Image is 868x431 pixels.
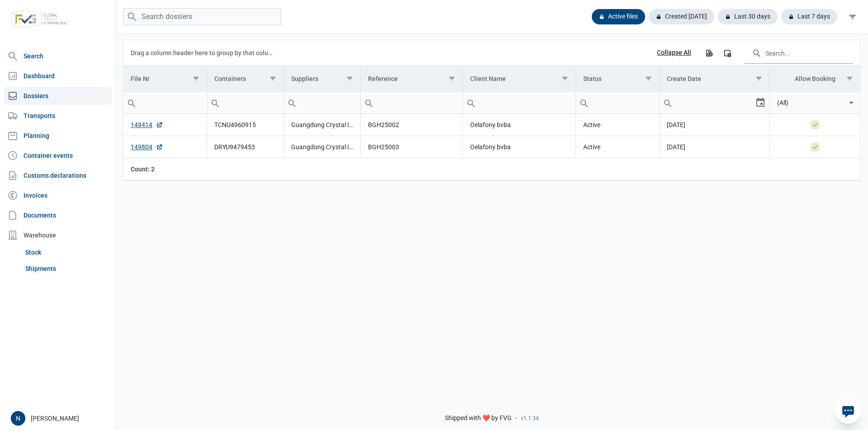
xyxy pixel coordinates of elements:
a: Planning [4,127,112,145]
div: Search box [361,92,377,114]
input: Search dossiers [123,8,281,26]
span: Show filter options for column 'Allow Booking' [846,75,853,82]
div: Data grid toolbar [131,40,853,66]
div: Search box [207,92,223,114]
span: - [515,414,517,422]
span: [DATE] [667,121,685,128]
td: Column Suppliers [284,66,361,92]
a: Transports [4,107,112,125]
td: Column Status [576,66,660,92]
td: Column Allow Booking [770,66,860,92]
input: Filter cell [361,92,462,114]
div: Created [DATE] [649,9,714,24]
a: Customs declarations [4,166,112,185]
span: Show filter options for column 'Reference' [448,75,455,82]
div: filter [844,9,861,25]
div: Data grid with 2 rows and 8 columns [123,40,860,180]
input: Filter cell [660,92,755,114]
td: Guangdong Crystal Island Healthwise Co., Ltd. [284,114,361,136]
div: Reference [368,75,398,82]
td: Filter cell [284,92,361,114]
a: Search [4,47,112,65]
div: Client Name [470,75,506,82]
td: Column Create Date [660,66,770,92]
td: Filter cell [462,92,576,114]
td: Column Client Name [462,66,576,92]
td: Active [576,114,660,136]
td: Filter cell [770,92,860,114]
div: Active files [592,9,645,24]
td: Filter cell [660,92,770,114]
span: Show filter options for column 'Status' [645,75,652,82]
input: Search in the data grid [745,42,853,64]
input: Filter cell [463,92,576,114]
button: N [11,411,25,426]
div: Warehouse [4,226,112,244]
a: Dashboard [4,67,112,85]
span: Show filter options for column 'Client Name' [561,75,568,82]
td: BGH25003 [361,136,463,158]
div: [PERSON_NAME] [11,411,110,426]
a: Stock [22,244,112,260]
td: Filter cell [576,92,660,114]
div: Search box [576,92,592,114]
div: Search box [284,92,300,114]
span: v1.1.34 [521,415,539,422]
div: Suppliers [291,75,318,82]
a: 149804 [131,142,163,152]
div: Search box [660,92,676,114]
div: Export all data to Excel [701,45,717,61]
span: Show filter options for column 'Containers' [269,75,276,82]
span: Shipped with ❤️ by FVG [445,414,512,422]
a: Documents [4,206,112,224]
div: Status [583,75,602,82]
div: File Nr Count: 2 [131,165,200,174]
input: Filter cell [770,92,846,114]
div: Allow Booking [795,75,835,82]
a: Invoices [4,186,112,204]
td: Column File Nr [123,66,207,92]
td: Guangdong Crystal Island Healthwise Co., Ltd. [284,136,361,158]
td: Active [576,136,660,158]
input: Filter cell [207,92,283,114]
div: Select [755,92,766,114]
div: Last 7 days [781,9,837,24]
span: Show filter options for column 'Suppliers' [346,75,353,82]
div: Drag a column header here to group by that column [131,46,276,60]
td: BGH25002 [361,114,463,136]
span: Show filter options for column 'Create Date' [755,75,762,82]
a: 149414 [131,120,163,129]
div: File Nr [131,75,150,82]
div: Last 30 days [718,9,778,24]
div: Create Date [667,75,701,82]
input: Filter cell [123,92,207,114]
img: FVG - Global freight forwarding [7,7,71,32]
div: Containers [214,75,246,82]
div: Collapse All [657,49,691,57]
input: Filter cell [284,92,360,114]
a: Shipments [22,260,112,277]
a: Dossiers [4,87,112,105]
div: Column Chooser [719,45,736,61]
td: Column Containers [207,66,284,92]
td: DRYU9479453 [207,136,284,158]
div: Select [846,92,857,114]
a: Container events [4,147,112,165]
span: [DATE] [667,143,685,151]
div: Search box [463,92,479,114]
td: Oelafony bvba [462,136,576,158]
div: Search box [123,92,140,114]
td: Column Reference [361,66,463,92]
input: Filter cell [576,92,659,114]
span: Show filter options for column 'File Nr' [193,75,199,82]
td: Filter cell [361,92,463,114]
td: TCNU4960915 [207,114,284,136]
td: Oelafony bvba [462,114,576,136]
